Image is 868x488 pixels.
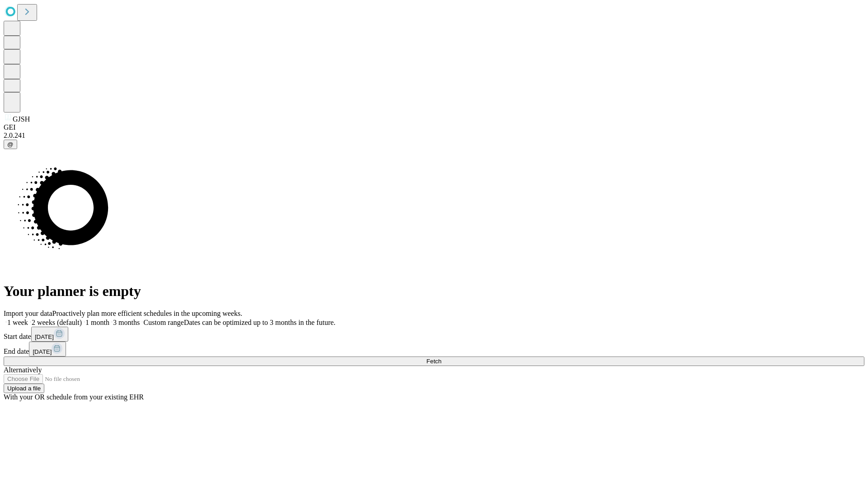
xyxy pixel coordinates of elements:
span: Dates can be optimized up to 3 months in the future. [184,319,335,326]
span: Proactively plan more efficient schedules in the upcoming weeks. [52,310,242,317]
span: [DATE] [33,348,52,355]
span: [DATE] [35,333,54,340]
button: Fetch [4,357,864,366]
span: GJSH [13,115,30,123]
h1: Your planner is empty [4,283,864,300]
span: Fetch [426,358,441,365]
span: Custom range [143,319,184,326]
span: With your OR schedule from your existing EHR [4,393,144,401]
span: 1 month [85,319,109,326]
button: @ [4,140,17,149]
span: 3 months [113,319,140,326]
div: End date [4,342,864,357]
span: Import your data [4,310,52,317]
button: Upload a file [4,384,44,393]
button: [DATE] [29,342,66,357]
span: Alternatively [4,366,42,374]
div: GEI [4,123,864,131]
span: 1 week [7,319,28,326]
span: 2 weeks (default) [32,319,82,326]
div: 2.0.241 [4,131,864,140]
button: [DATE] [31,327,68,342]
span: @ [7,141,14,148]
div: Start date [4,327,864,342]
